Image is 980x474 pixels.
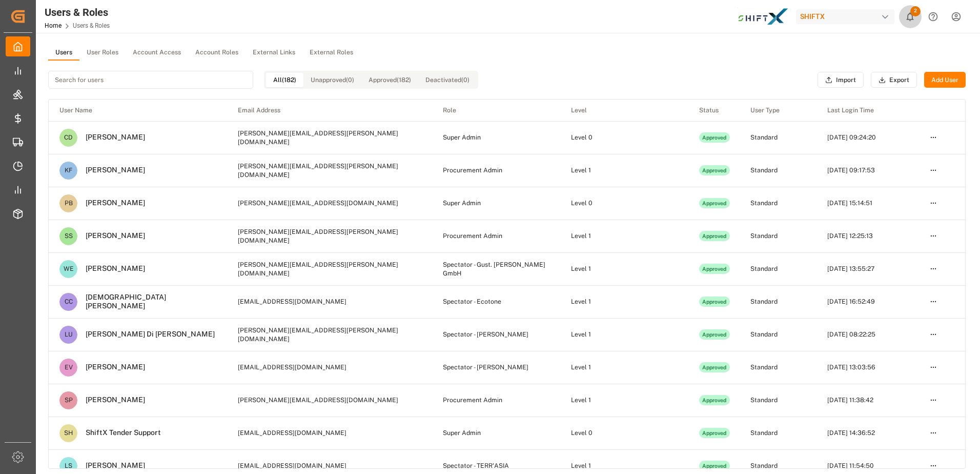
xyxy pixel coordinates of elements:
div: [PERSON_NAME] [77,133,145,142]
div: Approved [699,362,730,372]
th: Status [688,100,740,121]
button: Add User [924,72,966,88]
div: Approved [699,231,730,241]
button: Approved (182) [361,73,418,87]
th: Last Login Time [816,100,919,121]
div: [PERSON_NAME] [77,461,145,470]
td: [PERSON_NAME][EMAIL_ADDRESS][PERSON_NAME][DOMAIN_NAME] [227,121,432,154]
div: ShiftX Tender Support [77,428,161,438]
img: Bildschirmfoto%202024-11-13%20um%2009.31.44.png_1731487080.png [738,8,789,26]
th: User Name [49,100,227,121]
td: [EMAIL_ADDRESS][DOMAIN_NAME] [227,351,432,384]
button: All (182) [266,73,303,87]
td: [DATE] 13:55:27 [816,252,919,285]
td: Level 0 [560,187,688,220]
a: Home [45,22,62,29]
th: Role [432,100,560,121]
td: Procurement Admin [432,384,560,417]
td: Spectator - Ecotone [432,285,560,318]
td: [DATE] 12:25:13 [816,220,919,252]
div: [PERSON_NAME] Di [PERSON_NAME] [77,330,215,339]
td: Level 1 [560,285,688,318]
td: Procurement Admin [432,220,560,252]
td: [DATE] 09:17:53 [816,154,919,187]
div: SHIFTX [796,9,894,24]
td: [EMAIL_ADDRESS][DOMAIN_NAME] [227,417,432,449]
td: Standard [740,154,816,187]
td: Level 1 [560,351,688,384]
div: Approved [699,264,730,274]
div: [PERSON_NAME] [77,363,145,372]
th: Email Address [227,100,432,121]
td: [DATE] 11:38:42 [816,384,919,417]
td: Level 1 [560,384,688,417]
td: [DATE] 16:52:49 [816,285,919,318]
button: Export [871,72,917,88]
td: Spectator - Gust. [PERSON_NAME] GmbH [432,252,560,285]
td: [DATE] 08:22:25 [816,318,919,351]
td: Level 1 [560,318,688,351]
td: Standard [740,285,816,318]
button: User Roles [79,45,126,61]
div: [PERSON_NAME] [77,231,145,241]
td: Level 0 [560,121,688,154]
button: Deactivated (0) [418,73,477,87]
td: Standard [740,121,816,154]
td: Procurement Admin [432,154,560,187]
span: 2 [910,6,921,16]
div: [PERSON_NAME] [77,166,145,175]
input: Search for users [48,71,253,89]
button: External Roles [302,45,360,61]
td: [DATE] 13:03:56 [816,351,919,384]
td: Level 1 [560,220,688,252]
div: [PERSON_NAME] [77,396,145,405]
th: User Type [740,100,816,121]
button: Account Roles [188,45,246,61]
button: Users [48,45,79,61]
td: [EMAIL_ADDRESS][DOMAIN_NAME] [227,285,432,318]
div: Approved [699,428,730,438]
div: Approved [699,461,730,471]
button: Help Center [922,5,945,28]
td: Standard [740,417,816,449]
td: [PERSON_NAME][EMAIL_ADDRESS][PERSON_NAME][DOMAIN_NAME] [227,252,432,285]
td: Level 1 [560,252,688,285]
th: Level [560,100,688,121]
td: [PERSON_NAME][EMAIL_ADDRESS][DOMAIN_NAME] [227,384,432,417]
td: Level 0 [560,417,688,449]
div: Users & Roles [45,5,110,20]
div: [DEMOGRAPHIC_DATA][PERSON_NAME] [77,293,220,311]
button: Unapproved (0) [303,73,361,87]
div: Approved [699,132,730,143]
td: [PERSON_NAME][EMAIL_ADDRESS][PERSON_NAME][DOMAIN_NAME] [227,318,432,351]
td: Standard [740,187,816,220]
td: Spectator - [PERSON_NAME] [432,351,560,384]
td: Level 1 [560,154,688,187]
td: Standard [740,318,816,351]
td: Standard [740,384,816,417]
td: Super Admin [432,417,560,449]
div: Approved [699,395,730,405]
td: Standard [740,252,816,285]
td: [DATE] 15:14:51 [816,187,919,220]
div: Approved [699,329,730,340]
td: Standard [740,220,816,252]
button: show 2 new notifications [899,5,922,28]
td: [PERSON_NAME][EMAIL_ADDRESS][PERSON_NAME][DOMAIN_NAME] [227,154,432,187]
td: Standard [740,351,816,384]
td: [PERSON_NAME][EMAIL_ADDRESS][DOMAIN_NAME] [227,187,432,220]
div: Approved [699,198,730,208]
td: Spectator - [PERSON_NAME] [432,318,560,351]
button: Import [818,72,864,88]
div: [PERSON_NAME] [77,199,145,208]
div: [PERSON_NAME] [77,264,145,273]
td: Super Admin [432,187,560,220]
td: [DATE] 09:24:20 [816,121,919,154]
button: External Links [246,45,302,61]
button: SHIFTX [796,7,899,26]
div: Approved [699,297,730,307]
td: Super Admin [432,121,560,154]
td: [PERSON_NAME][EMAIL_ADDRESS][PERSON_NAME][DOMAIN_NAME] [227,220,432,252]
button: Account Access [126,45,188,61]
div: Approved [699,165,730,175]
